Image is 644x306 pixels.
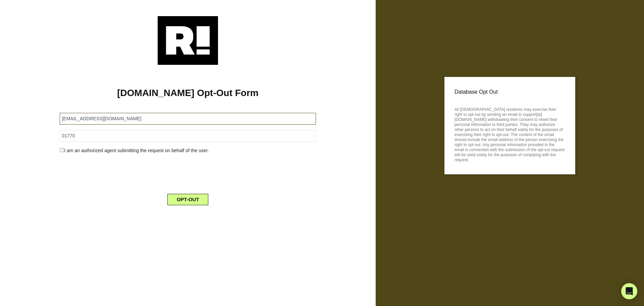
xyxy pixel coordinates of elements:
button: OPT-OUT [167,194,209,205]
p: Database Opt Out [454,87,565,97]
h1: [DOMAIN_NAME] Opt-Out Form [10,87,366,99]
p: All [DEMOGRAPHIC_DATA] residents may exercise their right to opt-out by sending an email to suppo... [454,105,565,163]
img: Retention.com [158,16,218,65]
div: Open Intercom Messenger [621,283,637,299]
iframe: reCAPTCHA [137,160,239,186]
input: Email Address [60,113,316,125]
div: I am an authorized agent submitting the request on behalf of the user. [55,147,321,154]
input: Zipcode [60,130,316,142]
